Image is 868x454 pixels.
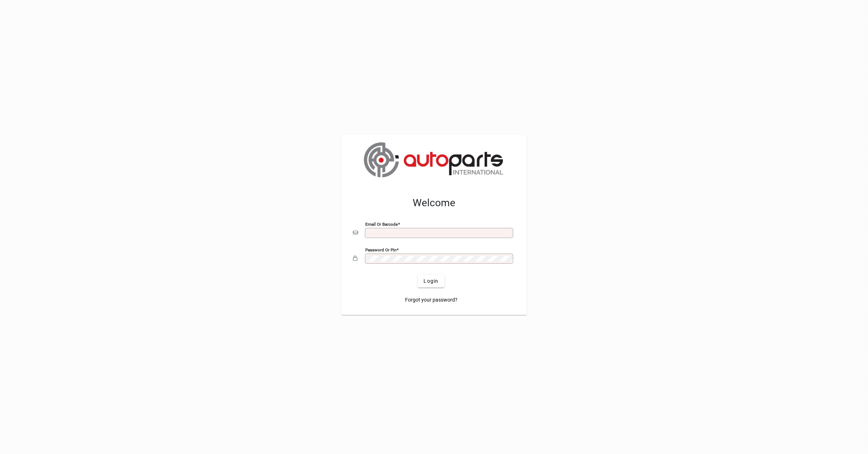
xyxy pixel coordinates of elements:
[365,222,398,227] mat-label: Email or Barcode
[365,247,396,252] mat-label: Password or Pin
[402,293,460,306] a: Forgot your password?
[424,277,438,285] span: Login
[405,296,458,304] span: Forgot your password?
[353,197,515,209] h2: Welcome
[418,274,444,287] button: Login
